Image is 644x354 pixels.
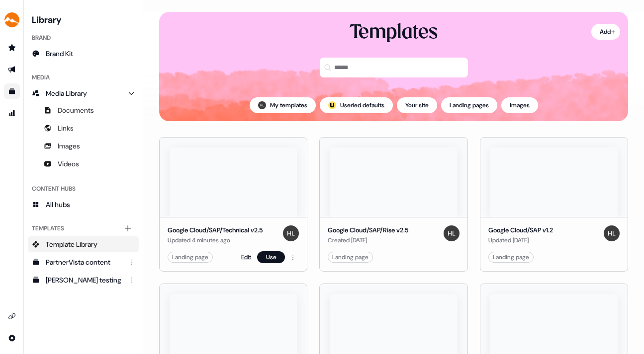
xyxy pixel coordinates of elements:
a: Media Library [28,85,139,101]
span: Links [58,123,74,133]
a: Go to templates [4,83,20,99]
div: ; [328,101,336,109]
div: Updated [DATE] [488,235,553,245]
button: My templates [250,97,316,113]
a: [PERSON_NAME] testing [28,272,139,288]
a: Go to prospects [4,40,20,56]
a: Edit [241,252,251,262]
button: Landing pages [441,97,497,113]
img: Hondo [444,225,460,241]
a: Go to attribution [4,105,20,121]
img: Google Cloud/SAP/Technical v2.5 [170,147,297,217]
span: All hubs [46,200,70,210]
a: PartnerVista content [28,254,139,270]
div: PartnerVista content [46,257,123,267]
button: Google Cloud/SAP/Technical v2.5Google Cloud/SAP/Technical v2.5Updated 4 minutes agoHondoLanding p... [159,137,307,272]
img: Hondo [258,101,266,109]
div: Landing page [493,252,529,262]
div: Templates [350,20,438,46]
span: Brand Kit [46,49,73,59]
div: [PERSON_NAME] testing [46,275,123,285]
a: Go to integrations [4,330,20,346]
a: Go to outbound experience [4,62,20,77]
a: Links [28,120,139,136]
img: Google Cloud/SAP v1.2 [490,147,618,217]
div: Landing page [332,252,368,262]
button: userled logo;Userled defaults [320,97,393,113]
a: Videos [28,156,139,172]
img: userled logo [328,101,336,109]
span: Documents [58,105,94,115]
div: Brand [28,30,139,46]
img: Hondo [604,225,620,241]
img: Google Cloud/SAP/Rise v2.5 [330,147,457,217]
button: Use [257,251,285,263]
span: Media Library [46,88,87,98]
button: Google Cloud/SAP v1.2Google Cloud/SAP v1.2Updated [DATE]HondoLanding page [480,137,628,272]
a: Images [28,138,139,154]
span: Videos [58,159,79,169]
a: Template Library [28,236,139,252]
a: All hubs [28,197,139,212]
div: Media [28,70,139,85]
a: Documents [28,102,139,118]
a: Go to integrations [4,308,20,324]
div: Google Cloud/SAP/Rise v2.5 [328,225,408,235]
div: Landing page [172,252,208,262]
span: Template Library [46,239,97,249]
button: Your site [397,97,437,113]
div: Templates [28,220,139,236]
div: Created [DATE] [328,235,408,245]
div: Updated 4 minutes ago [168,235,263,245]
button: Images [501,97,538,113]
a: Brand Kit [28,46,139,62]
button: Google Cloud/SAP/Rise v2.5Google Cloud/SAP/Rise v2.5Created [DATE]HondoLanding page [319,137,467,272]
h3: Library [28,12,139,26]
div: Content Hubs [28,181,139,197]
img: Hondo [283,225,299,241]
div: Google Cloud/SAP/Technical v2.5 [168,225,263,235]
button: Add [591,24,620,40]
span: Images [58,141,80,151]
div: Google Cloud/SAP v1.2 [488,225,553,235]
